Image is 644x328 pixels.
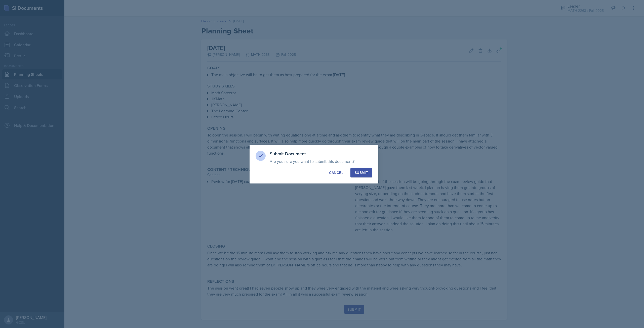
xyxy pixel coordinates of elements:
h3: Submit Document [270,151,372,157]
div: Submit [355,170,368,175]
button: Cancel [325,168,347,177]
p: Are you sure you want to submit this document? [270,159,372,164]
div: Cancel [329,170,343,175]
button: Submit [350,168,372,177]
